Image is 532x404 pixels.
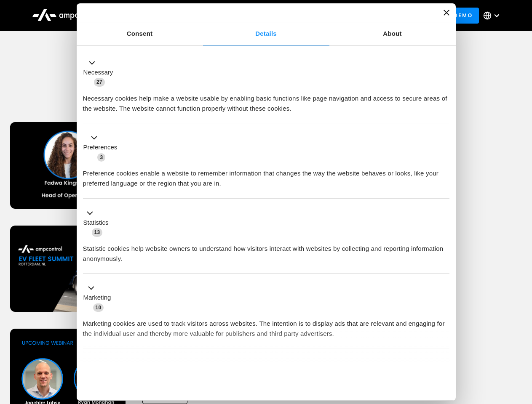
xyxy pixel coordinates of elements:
button: Close banner [444,10,449,16]
button: Unclassified (2) [83,358,152,369]
label: Statistics [83,218,109,228]
label: Preferences [83,143,118,152]
a: Consent [77,22,203,45]
a: Details [203,22,329,45]
button: Okay [328,369,449,394]
span: 3 [97,153,105,162]
label: Necessary [83,68,113,77]
span: 10 [93,303,104,312]
button: Preferences (3) [83,133,123,162]
span: 13 [92,228,103,237]
div: Statistic cookies help website owners to understand how visitors interact with websites by collec... [83,237,449,264]
span: 2 [139,359,147,368]
span: 27 [94,78,105,86]
div: Marketing cookies are used to track visitors across websites. The intention is to display ads tha... [83,312,449,339]
div: Preference cookies enable a website to remember information that changes the way the website beha... [83,162,449,189]
button: Marketing (10) [83,283,116,313]
button: Necessary (27) [83,58,118,87]
a: About [329,22,456,45]
button: Statistics (13) [83,208,114,237]
div: Necessary cookies help make a website usable by enabling basic functions like page navigation and... [83,87,449,114]
label: Marketing [83,293,111,303]
h1: Upcoming Webinars [10,85,522,105]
